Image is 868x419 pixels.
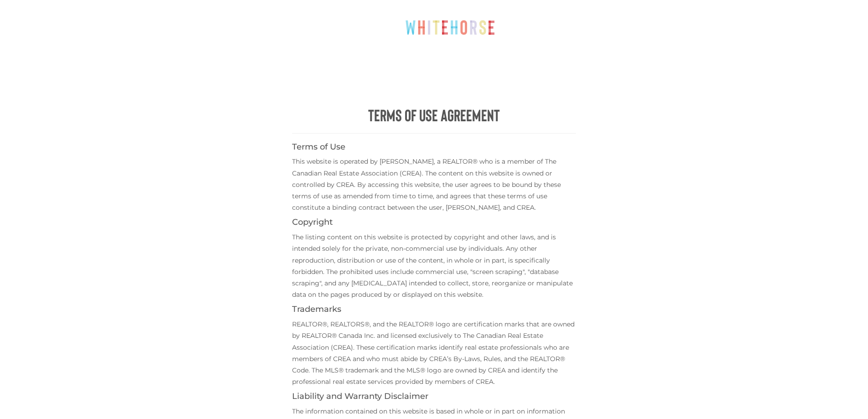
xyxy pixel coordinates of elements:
h4: Copyright [292,218,576,227]
p: REALTOR®, REALTORS®, and the REALTOR® logo are certification marks that are owned by REALTOR® Can... [292,319,576,388]
span: Call or Text [PERSON_NAME]: [PHONE_NUMBER] [534,13,675,26]
a: Explore Whitehorse [264,56,365,74]
a: Home [216,56,253,74]
p: This website is operated by [PERSON_NAME], a REALTOR® who is a member of The Canadian Real Estate... [292,156,576,213]
h4: Liability and Warranty Disclaimer [292,392,576,401]
a: About [PERSON_NAME] [473,56,588,74]
a: Sell [425,56,462,74]
h4: Terms of Use [292,143,576,152]
a: Listings [599,56,652,74]
nav: Menu [184,56,685,74]
h4: Trademarks [292,305,576,314]
h1: Terms of Use Agreement [292,106,576,124]
p: The listing content on this website is protected by copyright and other laws, and is intended sol... [292,232,576,300]
a: Buy [376,56,414,74]
a: Call or Text [PERSON_NAME]: [PHONE_NUMBER] [523,7,686,31]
